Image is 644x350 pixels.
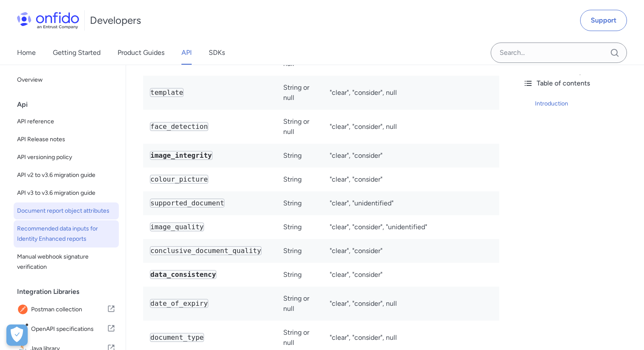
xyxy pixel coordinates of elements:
[17,75,115,85] span: Overview
[118,41,164,65] a: Product Guides
[276,239,323,263] td: String
[17,96,122,113] div: Api
[150,175,208,184] code: colour_picture
[323,191,499,215] td: "clear", "unidentified"
[14,185,119,202] a: API v3 to v3.6 migration guide
[17,283,122,300] div: Integration Libraries
[14,71,119,88] a: Overview
[580,10,627,31] a: Support
[6,324,28,346] button: Open Preferences
[31,323,107,335] span: OpenAPI specifications
[323,110,499,144] td: "clear", "consider", null
[276,215,323,239] td: String
[14,220,119,248] a: Recommended data inputs for Identity Enhanced reports
[276,110,323,144] td: String or null
[323,263,499,287] td: "clear", "consider"
[150,151,213,160] code: image_integrity
[276,263,323,287] td: String
[17,252,115,272] span: Manual webhook signature verification
[276,287,323,321] td: String or null
[323,168,499,191] td: "clear", "consider"
[323,239,499,263] td: "clear", "consider"
[6,324,28,346] div: Cookie Preferences
[181,41,192,65] a: API
[17,152,115,162] span: API versioning policy
[17,188,115,198] span: API v3 to v3.6 migration guide
[17,206,115,216] span: Document report object attributes
[323,76,499,110] td: "clear", "consider", null
[150,222,204,231] code: image_quality
[523,78,637,88] div: Table of contents
[150,122,208,131] code: face_detection
[323,215,499,239] td: "clear", "consider", "unidentified"
[209,41,225,65] a: SDKs
[150,199,224,208] code: supported_document
[491,43,627,63] input: Onfido search input field
[150,270,216,279] code: data_consistency
[14,248,119,276] a: Manual webhook signature verification
[17,117,115,127] span: API reference
[14,113,119,130] a: API reference
[17,323,31,335] img: IconOpenAPI specifications
[17,170,115,180] span: API v2 to v3.6 migration guide
[14,149,119,166] a: API versioning policy
[150,333,204,342] code: document_type
[17,224,115,244] span: Recommended data inputs for Identity Enhanced reports
[14,131,119,148] a: API Release notes
[150,88,184,97] code: template
[90,14,141,27] h1: Developers
[17,41,36,65] a: Home
[150,299,208,308] code: date_of_expiry
[31,304,107,316] span: Postman collection
[17,12,79,29] img: Onfido Logo
[53,41,101,65] a: Getting Started
[14,167,119,184] a: API v2 to v3.6 migration guide
[17,134,115,145] span: API Release notes
[14,202,119,219] a: Document report object attributes
[17,304,31,316] img: IconPostman collection
[276,191,323,215] td: String
[535,99,637,109] a: Introduction
[14,300,119,319] a: IconPostman collectionPostman collection
[323,287,499,321] td: "clear", "consider", null
[276,76,323,110] td: String or null
[276,144,323,168] td: String
[276,168,323,191] td: String
[14,320,119,339] a: IconOpenAPI specificationsOpenAPI specifications
[150,246,262,255] code: conclusive_document_quality
[323,144,499,168] td: "clear", "consider"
